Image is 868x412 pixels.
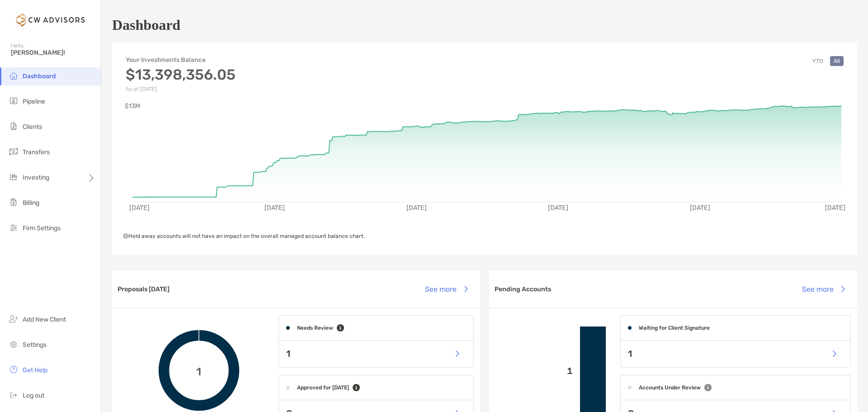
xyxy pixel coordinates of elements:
[8,121,19,132] img: clients icon
[548,204,568,212] text: [DATE]
[126,86,236,92] p: As of [DATE]
[23,174,49,181] span: Investing
[795,279,852,299] button: See more
[118,285,170,293] h3: Proposals [DATE]
[23,224,61,232] span: Firm Settings
[8,197,19,208] img: billing icon
[297,384,349,391] h4: Approved for [DATE]
[496,365,573,377] p: 1
[23,148,50,156] span: Transfers
[11,4,90,36] img: Zoe Logo
[8,389,19,400] img: logout icon
[23,72,56,80] span: Dashboard
[125,102,140,110] text: $13M
[264,204,285,212] text: [DATE]
[23,199,39,207] span: Billing
[8,146,19,157] img: transfers icon
[825,204,845,212] text: [DATE]
[8,364,19,375] img: get-help icon
[297,325,333,331] h4: Needs Review
[8,171,19,182] img: investing icon
[8,95,19,106] img: pipeline icon
[11,49,95,57] span: [PERSON_NAME]!
[286,348,290,360] p: 1
[129,204,150,212] text: [DATE]
[23,392,44,399] span: Log out
[23,341,47,349] span: Settings
[639,384,701,391] h4: Accounts Under Review
[690,204,710,212] text: [DATE]
[628,348,632,360] p: 1
[196,364,201,377] span: 1
[8,222,19,233] img: firm-settings icon
[418,279,475,299] button: See more
[8,339,19,350] img: settings icon
[8,313,19,324] img: add_new_client icon
[809,56,826,66] button: YTD
[123,233,365,239] span: Held away accounts will not have an impact on the overall managed account balance chart.
[126,56,236,64] h4: Your Investments Balance
[639,325,710,331] h4: Waiting for Client Signature
[23,98,45,105] span: Pipeline
[830,56,844,66] button: All
[126,66,236,83] h3: $13,398,356.05
[112,17,180,33] h1: Dashboard
[8,70,19,81] img: dashboard icon
[23,316,66,323] span: Add New Client
[23,123,42,131] span: Clients
[495,285,551,293] h3: Pending Accounts
[406,204,427,212] text: [DATE]
[23,366,47,374] span: Get Help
